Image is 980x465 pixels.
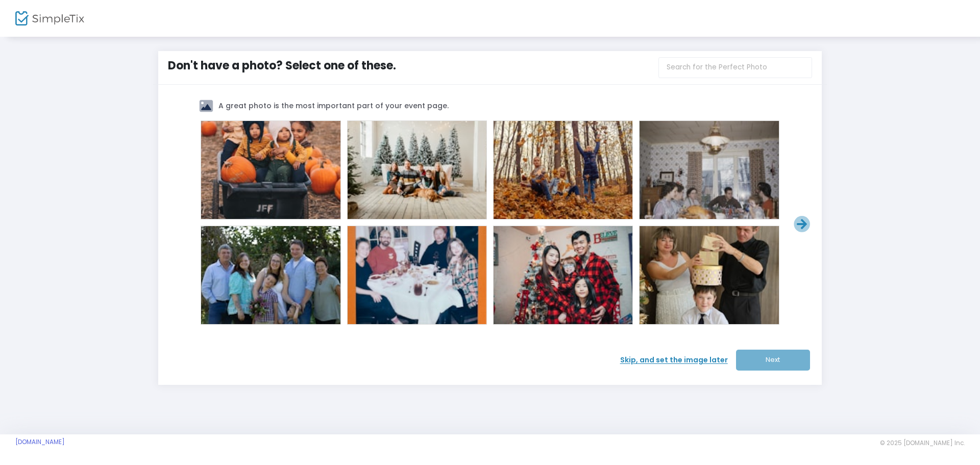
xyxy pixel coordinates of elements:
[880,439,965,447] span: © 2025 [DOMAIN_NAME] Inc.
[658,57,812,78] input: Search for the Perfect Photo
[199,100,213,112] img: event-image.png
[168,57,649,74] h4: Don't have a photo? Select one of these.
[15,438,65,446] a: [DOMAIN_NAME]
[215,101,449,111] div: A great photo is the most important part of your event page.
[620,355,736,365] span: Skip, and set the image later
